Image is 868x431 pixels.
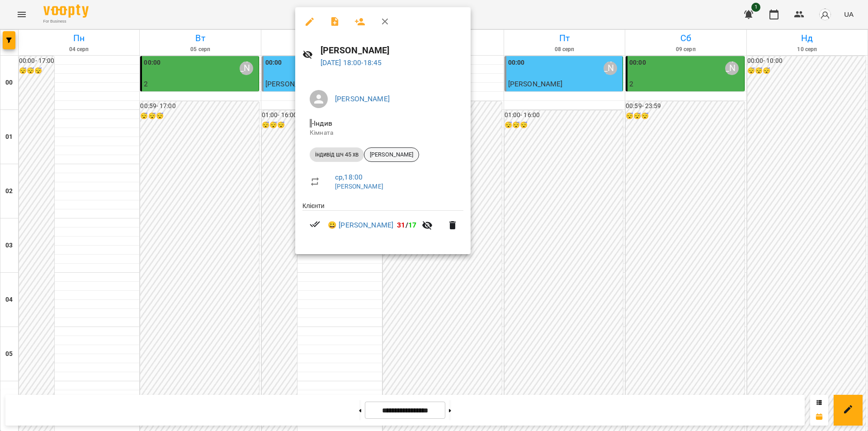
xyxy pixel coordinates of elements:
[335,173,363,181] a: ср , 18:00
[408,221,416,229] span: 17
[335,183,383,190] a: [PERSON_NAME]
[302,201,463,243] ul: Клієнти
[364,147,419,162] div: [PERSON_NAME]
[321,58,382,67] a: [DATE] 18:00-18:45
[310,119,334,128] span: - Індив
[335,95,390,103] a: [PERSON_NAME]
[397,221,405,229] span: 31
[310,219,321,230] svg: Візит сплачено
[397,221,416,229] b: /
[310,128,456,137] p: Кімната
[310,151,364,159] span: індивід шч 45 хв
[364,151,419,159] span: [PERSON_NAME]
[321,43,463,57] h6: [PERSON_NAME]
[328,220,393,231] a: 😀 [PERSON_NAME]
